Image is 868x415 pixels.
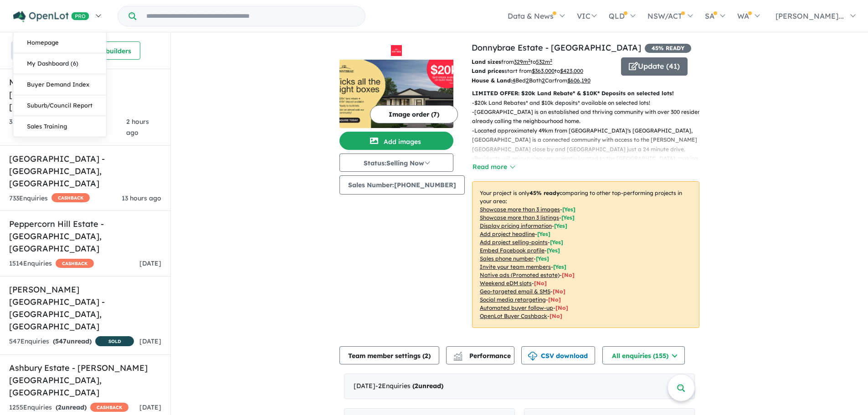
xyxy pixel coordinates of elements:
[567,77,591,84] u: $ 606,190
[9,193,90,204] div: 733 Enquir ies
[550,313,562,319] span: [No]
[472,108,707,126] p: - [GEOGRAPHIC_DATA] is an established and thriving community with over 300 residents already call...
[562,206,575,213] span: [ Yes ]
[455,352,511,360] span: Performance
[472,67,504,74] b: Land prices
[58,403,62,411] span: 2
[472,89,699,98] p: LIMITED OFFER: $20k Land Rebate* & $10K* Deposits on selected lots!
[339,175,465,195] button: Sales Number:[PHONE_NUMBER]
[9,218,161,255] h5: Peppercorn Hill Estate - [GEOGRAPHIC_DATA] , [GEOGRAPHIC_DATA]
[521,346,595,364] button: CSV download
[555,67,583,74] span: to
[542,77,545,84] u: 2
[472,126,707,154] p: - Located approximately 49km from [GEOGRAPHIC_DATA]'s [GEOGRAPHIC_DATA], [GEOGRAPHIC_DATA] is a c...
[547,247,560,254] span: [ Yes ]
[532,67,555,74] u: $ 363,000
[536,58,552,65] u: 532 m
[534,280,547,287] span: [No]
[339,41,453,128] a: Donnybrae Estate - Donnybrook LogoDonnybrae Estate - Donnybrook
[529,190,560,196] b: 45 % ready
[480,247,544,254] u: Embed Facebook profile
[9,402,128,413] div: 1255 Enquir ies
[139,403,161,411] span: [DATE]
[480,304,553,311] u: Automated buyer follow-up
[472,42,641,53] a: Donnybrae Estate - [GEOGRAPHIC_DATA]
[548,296,561,303] span: [No]
[776,11,844,20] span: [PERSON_NAME]...
[555,304,568,311] span: [No]
[9,153,161,190] h5: [GEOGRAPHIC_DATA] - [GEOGRAPHIC_DATA] , [GEOGRAPHIC_DATA]
[9,362,161,399] h5: Ashbury Estate - [PERSON_NAME][GEOGRAPHIC_DATA] , [GEOGRAPHIC_DATA]
[375,382,443,390] span: - 2 Enquir ies
[550,58,552,63] sup: 2
[370,105,458,123] button: Image order (7)
[537,231,550,237] span: [ Yes ]
[480,239,548,246] u: Add project selling-points
[621,57,688,76] button: Update (41)
[472,58,501,65] b: Land sizes
[126,118,149,137] span: 2 hours ago
[56,403,87,411] strong: ( unread)
[472,57,614,67] p: from
[480,272,560,278] u: Native ads (Promoted estate)
[560,67,583,74] u: $ 423,000
[51,193,90,202] span: CASHBACK
[412,382,443,390] strong: ( unread)
[528,352,537,361] img: download icon
[13,116,106,137] a: Sales Training
[553,263,566,270] span: [ Yes ]
[122,194,161,202] span: 13 hours ago
[472,76,614,85] p: Bed Bath Car from
[472,67,614,76] p: start from
[9,76,161,113] h5: Modeina Estate - [GEOGRAPHIC_DATA] , [GEOGRAPHIC_DATA]
[53,337,92,345] strong: ( unread)
[139,337,161,345] span: [DATE]
[480,296,546,303] u: Social media retargeting
[561,214,575,221] span: [ Yes ]
[339,60,453,128] img: Donnybrae Estate - Donnybrook
[425,352,428,360] span: 2
[645,44,691,53] span: 45 % READY
[480,263,551,270] u: Invite your team members
[9,117,126,138] div: 338 Enquir ies
[139,259,161,267] span: [DATE]
[415,382,418,390] span: 2
[480,206,560,213] u: Showcase more than 3 images
[472,98,707,108] p: - $20k Land Rebates* and $10k deposits* available on selected lots!
[446,346,514,364] button: Performance
[480,255,534,262] u: Sales phone number
[13,53,106,74] a: My Dashboard (6)
[550,239,563,246] span: [ Yes ]
[55,337,67,345] span: 547
[339,346,439,364] button: Team member settings (2)
[343,45,450,56] img: Donnybrae Estate - Donnybrook Logo
[480,214,559,221] u: Showcase more than 3 listings
[480,231,535,237] u: Add project headline
[9,336,134,348] div: 547 Enquir ies
[472,77,512,84] b: House & Land:
[472,181,699,328] p: Your project is only comparing to other top-performing projects in your area: - - - - - - - - - -...
[13,95,106,116] a: Suburb/Council Report
[512,77,515,84] u: 4
[90,403,128,412] span: CASHBACK
[453,354,462,360] img: bar-chart.svg
[339,154,453,172] button: Status:Selling Now
[472,162,515,172] button: Read more
[454,352,462,357] img: line-chart.svg
[56,259,94,268] span: CASHBACK
[528,58,530,63] sup: 2
[554,222,567,229] span: [ Yes ]
[480,288,550,295] u: Geo-targeted email & SMS
[9,258,94,269] div: 1514 Enquir ies
[138,6,363,26] input: Try estate name, suburb, builder or developer
[514,58,530,65] u: 329 m
[95,336,134,346] span: SOLD
[13,11,89,22] img: Openlot PRO Logo White
[9,283,161,333] h5: [PERSON_NAME][GEOGRAPHIC_DATA] - [GEOGRAPHIC_DATA] , [GEOGRAPHIC_DATA]
[13,74,106,95] a: Buyer Demand Index
[530,58,552,65] span: to
[562,272,575,278] span: [No]
[480,222,552,229] u: Display pricing information
[472,154,707,182] p: - Residents will enjoy being conveniently located to the [GEOGRAPHIC_DATA], making the commute in...
[344,374,695,399] div: [DATE]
